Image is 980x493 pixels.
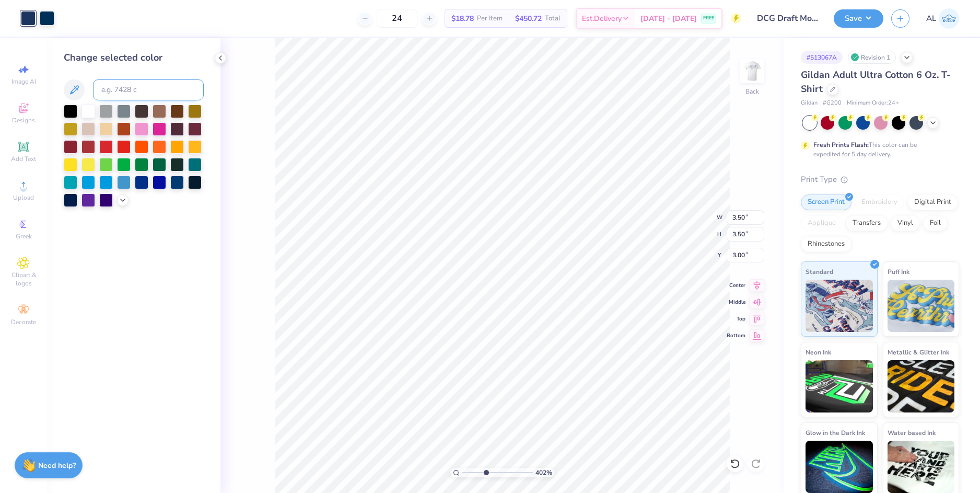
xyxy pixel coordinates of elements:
span: Top [727,315,745,323]
div: # 513067A [801,51,843,64]
div: Applique [801,215,843,231]
span: Standard [806,266,833,277]
div: Embroidery [855,194,904,210]
img: Puff Ink [888,280,955,332]
img: Water based Ink [888,441,955,493]
span: Middle [727,299,745,306]
img: Standard [806,280,873,332]
span: Glow in the Dark Ink [806,427,865,438]
span: 402 % [535,468,552,477]
span: AL [926,13,936,25]
span: Per Item [477,13,503,24]
span: Metallic & Glitter Ink [888,347,949,358]
a: AL [926,8,959,29]
span: Clipart & logos [5,271,42,288]
span: Add Text [11,155,36,163]
img: Glow in the Dark Ink [806,441,873,493]
img: Back [742,61,763,82]
img: Metallic & Glitter Ink [888,360,955,412]
span: Minimum Order: 24 + [847,99,899,108]
div: Back [745,87,759,96]
span: Est. Delivery [582,13,622,24]
div: Foil [923,215,948,231]
div: Transfers [846,215,888,231]
div: Rhinestones [801,236,851,252]
span: Image AI [11,77,36,86]
div: Screen Print [801,194,851,210]
strong: Need help? [38,461,76,471]
input: – – [377,9,417,28]
span: Decorate [11,318,36,326]
span: Neon Ink [806,347,831,358]
span: Puff Ink [888,266,909,277]
span: FREE [703,15,714,22]
span: Total [545,13,561,24]
div: Vinyl [891,215,920,231]
span: Bottom [727,332,745,339]
div: Digital Print [907,194,958,210]
div: Revision 1 [848,51,896,64]
span: Gildan [801,99,818,108]
button: Save [834,9,883,28]
span: [DATE] - [DATE] [640,13,697,24]
span: Designs [12,116,35,124]
input: e.g. 7428 c [93,79,204,100]
span: # G200 [823,99,842,108]
div: Change selected color [64,51,204,65]
div: This color can be expedited for 5 day delivery. [813,140,942,159]
strong: Fresh Prints Flash: [813,141,869,149]
img: Neon Ink [806,360,873,412]
span: $18.78 [451,13,474,24]
span: Greek [16,232,32,240]
img: Alyzza Lydia Mae Sobrino [939,8,959,29]
div: Print Type [801,174,959,186]
input: Untitled Design [749,8,826,29]
span: $450.72 [515,13,542,24]
span: Gildan Adult Ultra Cotton 6 Oz. T-Shirt [801,68,951,95]
span: Upload [13,193,34,202]
span: Center [727,282,745,289]
span: Water based Ink [888,427,936,438]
